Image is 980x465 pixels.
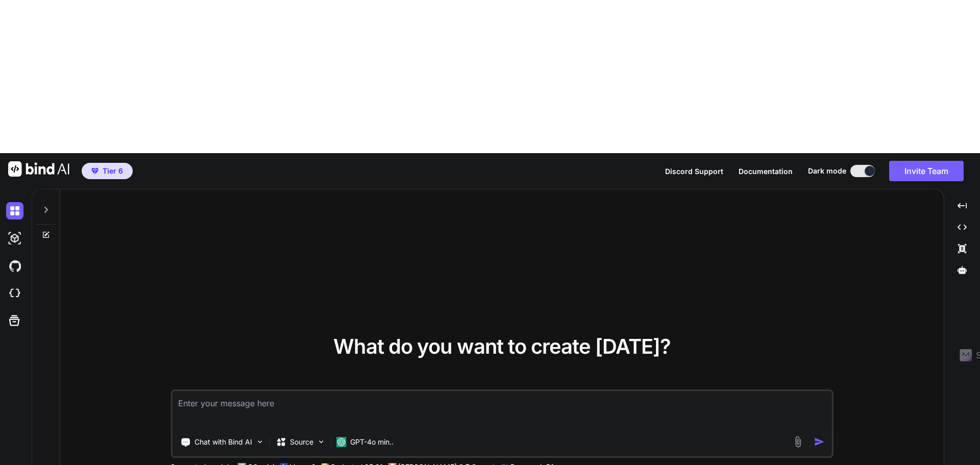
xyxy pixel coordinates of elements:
[194,437,252,447] p: Chat with Bind AI
[889,161,964,181] button: Invite Team
[350,437,394,447] p: GPT-4o min..
[665,166,723,177] button: Discord Support
[333,334,671,359] span: What do you want to create [DATE]?
[792,436,804,448] img: attachment
[739,166,793,177] button: Documentation
[316,437,325,446] img: Pick Models
[336,437,346,447] img: GPT-4o mini
[6,285,23,302] img: cloudideIcon
[6,230,23,247] img: darkAi-studio
[103,166,123,176] span: Tier 6
[6,257,23,275] img: githubDark
[739,167,793,176] span: Documentation
[808,166,846,176] span: Dark mode
[255,437,264,446] img: Pick Tools
[814,436,825,447] img: icon
[8,161,69,177] img: Bind AI
[290,437,313,447] p: Source
[91,168,99,174] img: premium
[6,202,23,219] img: darkChat
[665,167,723,176] span: Discord Support
[82,163,133,179] button: premiumTier 6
